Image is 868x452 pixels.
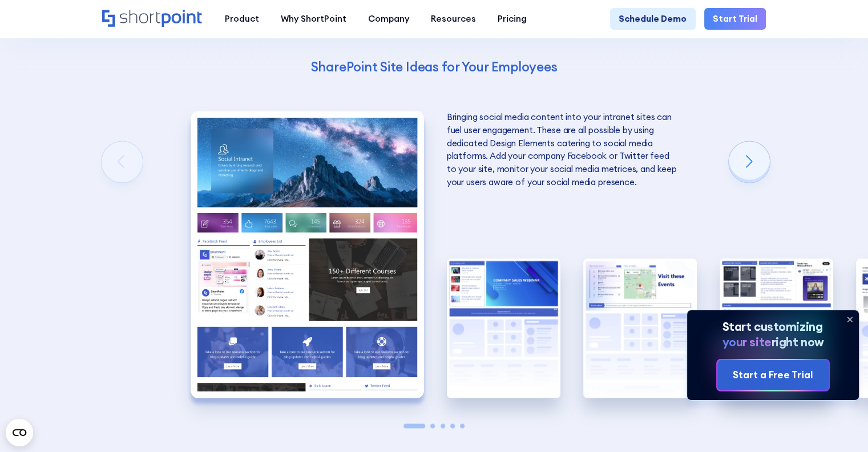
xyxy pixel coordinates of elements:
h4: SharePoint Site Ideas for Your Employees [190,58,679,75]
span: Go to slide 4 [450,423,455,428]
div: Pricing [498,13,527,26]
img: SharePoint Communication site example for news [720,258,833,398]
div: Next slide [729,141,770,182]
a: Home [102,10,203,29]
div: 3 / 5 [583,258,697,398]
a: Product [214,8,270,30]
span: Go to slide 5 [460,423,465,428]
div: Resources [431,13,476,26]
button: Open CMP widget [6,419,33,446]
a: Schedule Demo [610,8,695,30]
img: HR SharePoint site example for Homepage [447,258,560,398]
a: Resources [420,8,487,30]
div: 2 / 5 [447,258,560,398]
span: Go to slide 1 [403,423,425,428]
a: Why ShortPoint [270,8,357,30]
iframe: Chat Widget [811,397,868,452]
div: 4 / 5 [720,258,833,398]
a: Company [357,8,420,30]
p: Bringing social media content into your intranet sites can fuel user engagement. These are all po... [447,111,680,189]
a: Start a Free Trial [717,360,829,390]
div: Why ShortPoint [281,13,346,26]
img: Best SharePoint Intranet Site Designs [191,111,424,398]
div: Start a Free Trial [733,368,813,383]
div: Product [225,13,259,26]
a: Pricing [487,8,538,30]
span: Go to slide 3 [441,423,445,428]
img: Internal SharePoint site example for company policy [583,258,697,398]
div: 1 / 5 [191,111,424,398]
div: Company [368,13,409,26]
a: Start Trial [704,8,766,30]
span: Go to slide 2 [430,423,435,428]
